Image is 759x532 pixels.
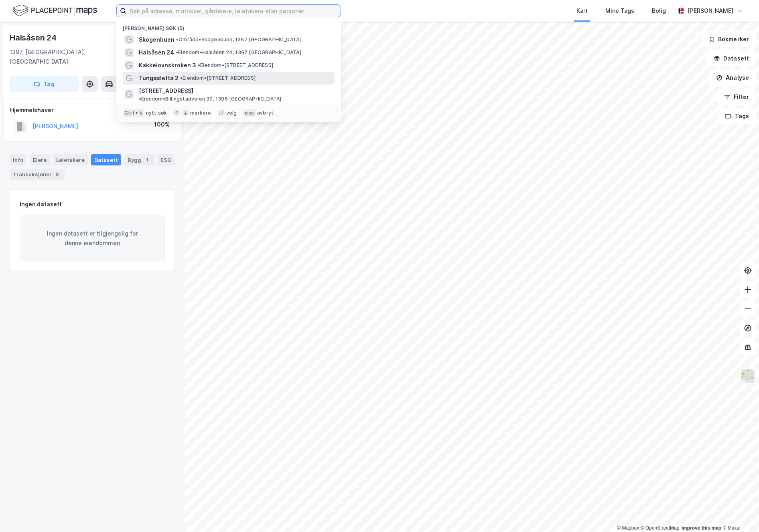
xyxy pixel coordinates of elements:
[576,6,588,16] div: Kart
[10,154,26,165] div: Info
[718,108,756,124] button: Tags
[719,494,759,532] iframe: Chat Widget
[10,47,137,66] div: 1397, [GEOGRAPHIC_DATA], [GEOGRAPHIC_DATA]
[226,110,237,116] div: velg
[139,35,175,44] span: Skogenbuen
[91,154,121,165] div: Datasett
[10,169,65,180] div: Transaksjoner
[10,105,175,115] div: Hjemmelshaver
[243,109,256,117] div: esc
[652,6,666,16] div: Bolig
[717,89,756,105] button: Filter
[176,36,301,43] span: Område • Skogenbuen, 1367 [GEOGRAPHIC_DATA]
[20,216,165,261] div: Ingen datasett er tilgjengelig for denne eiendommen
[198,62,273,69] span: Eiendom • [STREET_ADDRESS]
[10,76,79,92] button: Tag
[139,73,179,83] span: Tungasletta 2
[123,109,144,117] div: Ctrl + k
[53,154,88,165] div: Leietakere
[617,525,639,531] a: Mapbox
[139,86,193,96] span: [STREET_ADDRESS]
[126,5,341,17] input: Søk på adresse, matrikkel, gårdeiere, leietakere eller personer
[157,154,175,165] div: ESG
[139,96,141,102] span: •
[257,110,274,116] div: avbryt
[740,369,755,384] img: Z
[641,525,680,531] a: OpenStreetMap
[20,199,62,209] div: Ingen datasett
[176,49,301,56] span: Eiendom • Halsåsen 24, 1397 [GEOGRAPHIC_DATA]
[139,48,174,57] span: Halsåsen 24
[180,75,183,81] span: •
[143,156,151,164] div: 1
[30,154,50,165] div: Eiere
[176,36,179,42] span: •
[53,170,61,178] div: 6
[176,49,178,55] span: •
[707,50,756,66] button: Datasett
[139,60,196,70] span: Kakkelovnskroken 3
[116,19,341,33] div: [PERSON_NAME] søk (5)
[198,62,200,68] span: •
[13,4,97,18] img: logo.f888ab2527a4732fd821a326f86c7f29.svg
[10,31,58,44] div: Halsåsen 24
[146,110,167,116] div: nytt søk
[190,110,211,116] div: markere
[709,70,756,86] button: Analyse
[154,120,170,129] div: 100%
[180,75,256,81] span: Eiendom • [STREET_ADDRESS]
[139,96,281,102] span: Eiendom • Billingstadveien 30, 1396 [GEOGRAPHIC_DATA]
[605,6,634,16] div: Mine Tags
[719,494,759,532] div: Kontrollprogram for chat
[682,525,721,531] a: Improve this map
[124,154,154,165] div: Bygg
[702,31,756,47] button: Bokmerker
[688,6,733,16] div: [PERSON_NAME]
